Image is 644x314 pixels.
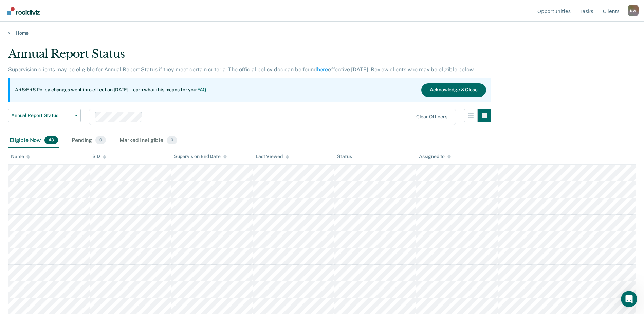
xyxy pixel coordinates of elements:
span: 0 [95,136,106,145]
span: 0 [167,136,177,145]
a: here [317,66,328,73]
a: FAQ [197,87,207,92]
span: Annual Report Status [11,112,72,118]
div: Last Viewed [256,154,289,159]
p: Supervision clients may be eligible for Annual Report Status if they meet certain criteria. The o... [8,66,474,73]
div: SID [92,154,106,159]
p: ARS/ERS Policy changes went into effect on [DATE]. Learn what this means for you: [15,87,206,93]
div: Eligible Now43 [8,133,59,148]
div: Annual Report Status [8,47,491,66]
a: Home [8,30,636,36]
div: Name [11,154,30,159]
div: Assigned to [419,154,451,159]
button: Profile dropdown button [628,5,639,16]
img: Recidiviz [7,7,40,15]
span: 43 [44,136,58,145]
button: Acknowledge & Close [421,83,486,97]
div: Clear officers [416,114,447,120]
div: Pending0 [70,133,107,148]
div: Marked Ineligible0 [118,133,179,148]
div: Status [337,154,352,159]
div: Supervision End Date [174,154,227,159]
div: K W [628,5,639,16]
iframe: Intercom live chat [621,291,637,307]
button: Annual Report Status [8,109,81,122]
